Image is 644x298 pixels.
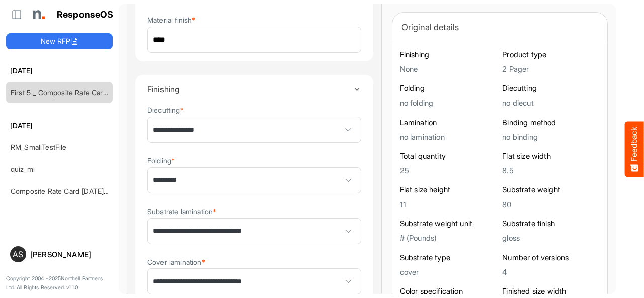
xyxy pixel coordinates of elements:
span: AS [13,250,23,258]
h6: Lamination [400,118,498,128]
img: Northell [28,5,48,25]
h1: ResponseOS [57,10,114,20]
h5: no diecut [502,98,600,107]
a: quiz_ml [11,165,35,173]
summary: Toggle content [147,75,361,104]
h6: Diecutting [502,83,600,93]
h5: 25 [400,166,498,175]
div: [PERSON_NAME] [30,251,109,258]
h5: gloss [502,234,600,242]
h6: Substrate type [400,253,498,263]
h6: Finishing [400,50,498,60]
h5: no folding [400,98,498,107]
a: RM_SmallTestFile [11,143,67,151]
h6: [DATE] [6,65,113,76]
h5: None [400,65,498,73]
h6: Substrate weight [502,185,600,195]
label: Material finish [147,16,196,24]
a: Composite Rate Card [DATE]_smaller [11,187,130,195]
h5: 2 Pager [502,65,600,73]
h5: no lamination [400,133,498,141]
h6: Folding [400,83,498,93]
h6: Flat size height [400,185,498,195]
h6: Finished size width [502,286,600,296]
a: First 5 _ Composite Rate Card [DATE] [11,88,131,97]
h6: [DATE] [6,120,113,131]
h4: Finishing [147,85,353,94]
h6: Color specification [400,286,498,296]
h5: 80 [502,200,600,209]
h6: Total quantity [400,151,498,161]
h5: 8.5 [502,166,600,175]
h6: Flat size width [502,151,600,161]
h6: Substrate weight unit [400,219,498,229]
button: Feedback [625,121,644,177]
h6: Product type [502,50,600,60]
h5: cover [400,268,498,276]
h5: 4 [502,268,600,276]
label: Substrate lamination [147,208,216,215]
button: New RFP [6,33,113,49]
h5: # (Pounds) [400,234,498,242]
h6: Number of versions [502,253,600,263]
div: Original details [401,20,598,34]
h5: no binding [502,133,600,141]
h5: 11 [400,200,498,209]
h6: Binding method [502,118,600,128]
label: Cover lamination [147,258,205,266]
label: Diecutting [147,106,184,114]
h6: Substrate finish [502,219,600,229]
p: Copyright 2004 - 2025 Northell Partners Ltd. All Rights Reserved. v 1.1.0 [6,274,113,292]
label: Folding [147,157,175,164]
